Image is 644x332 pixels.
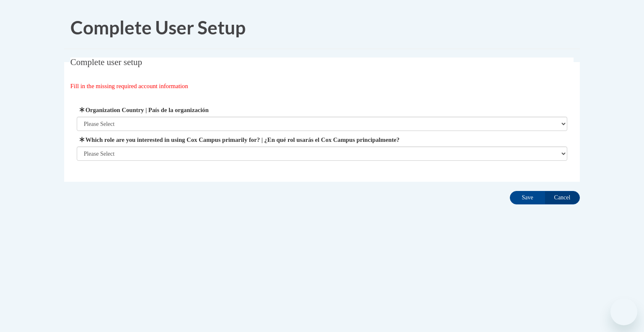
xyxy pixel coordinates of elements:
span: Complete user setup [70,57,142,67]
span: Complete User Setup [70,16,246,38]
label: Organization Country | País de la organización [77,105,568,115]
iframe: Button to launch messaging window [610,298,637,325]
input: Cancel [545,191,580,204]
label: Which role are you interested in using Cox Campus primarily for? | ¿En qué rol usarás el Cox Camp... [77,135,568,144]
span: Fill in the missing required account information [70,83,188,89]
input: Save [510,191,545,204]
